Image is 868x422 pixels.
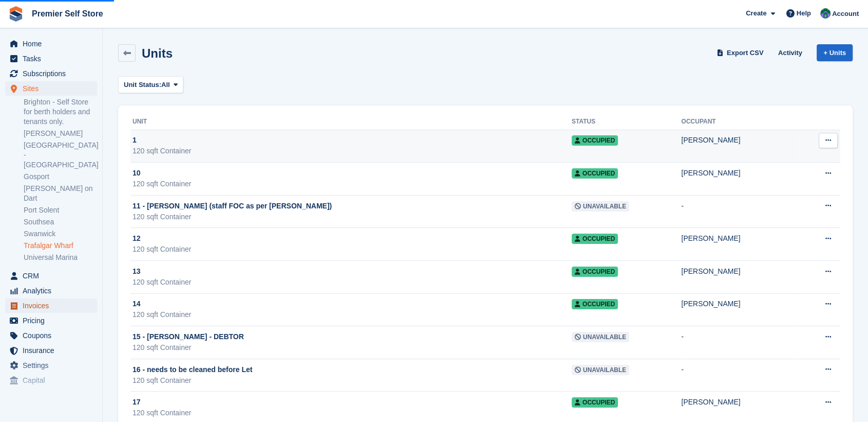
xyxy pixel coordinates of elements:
[133,342,572,353] div: 120 sqft Container
[24,140,97,170] a: [GEOGRAPHIC_DATA] - [GEOGRAPHIC_DATA]
[681,114,799,130] th: Occupant
[24,184,97,203] a: [PERSON_NAME] on Dart
[5,343,97,358] a: menu
[681,266,799,277] div: [PERSON_NAME]
[23,269,84,283] span: CRM
[23,328,84,343] span: Coupons
[715,44,768,61] a: Export CSV
[23,66,84,81] span: Subscriptions
[23,298,84,313] span: Invoices
[681,135,799,146] div: [PERSON_NAME]
[9,396,102,407] span: Storefront
[24,229,97,239] a: Swanwick
[133,233,141,244] span: 12
[24,253,97,262] a: Universal Marina
[572,135,618,146] span: Occupied
[23,51,84,66] span: Tasks
[124,80,161,90] span: Unit Status:
[681,359,799,392] td: -
[133,146,572,156] div: 120 sqft Container
[5,313,97,328] a: menu
[817,44,853,61] a: + Units
[681,168,799,179] div: [PERSON_NAME]
[681,326,799,359] td: -
[24,172,97,182] a: Gosport
[832,9,859,19] span: Account
[23,358,84,373] span: Settings
[572,365,629,375] span: Unavailable
[572,114,681,130] th: Status
[5,37,97,51] a: menu
[130,114,572,130] th: Unit
[774,44,806,61] a: Activity
[133,244,572,255] div: 120 sqft Container
[161,80,170,90] span: All
[572,267,618,277] span: Occupied
[24,97,97,127] a: Brighton - Self Store for berth holders and tenants only.
[133,212,572,222] div: 120 sqft Container
[24,205,97,215] a: Port Solent
[5,373,97,388] a: menu
[572,299,618,309] span: Occupied
[133,298,141,309] span: 14
[142,46,173,60] h2: Units
[727,48,764,58] span: Export CSV
[133,364,252,375] span: 16 - needs to be cleaned before Let
[118,76,183,93] button: Unit Status: All
[681,233,799,244] div: [PERSON_NAME]
[681,397,799,408] div: [PERSON_NAME]
[820,8,831,19] img: Jo Granger
[5,81,97,96] a: menu
[24,217,97,227] a: Southsea
[133,266,141,277] span: 13
[133,309,572,320] div: 120 sqft Container
[797,8,811,19] span: Help
[572,201,629,212] span: Unavailable
[5,66,97,81] a: menu
[5,328,97,343] a: menu
[133,397,141,408] span: 17
[23,373,84,388] span: Capital
[28,5,107,22] a: Premier Self Store
[681,298,799,309] div: [PERSON_NAME]
[572,332,629,342] span: Unavailable
[24,129,97,138] a: [PERSON_NAME]
[133,408,572,418] div: 120 sqft Container
[133,375,572,386] div: 120 sqft Container
[572,397,618,408] span: Occupied
[8,6,24,22] img: stora-icon-8386f47178a22dfd0bd8f6a31ec36ba5ce8667c1dd55bd0f319d3a0aa187defe.svg
[23,284,84,298] span: Analytics
[133,331,244,342] span: 15 - [PERSON_NAME] - DEBTOR
[681,195,799,228] td: -
[24,241,97,251] a: Trafalgar Wharf
[23,37,84,51] span: Home
[572,168,618,179] span: Occupied
[133,201,332,212] span: 11 - [PERSON_NAME] (staff FOC as per [PERSON_NAME])
[5,284,97,298] a: menu
[133,168,141,179] span: 10
[23,343,84,358] span: Insurance
[5,358,97,373] a: menu
[5,269,97,283] a: menu
[746,8,766,19] span: Create
[133,277,572,288] div: 120 sqft Container
[572,234,618,244] span: Occupied
[133,179,572,189] div: 120 sqft Container
[23,81,84,96] span: Sites
[133,135,137,146] span: 1
[5,298,97,313] a: menu
[5,51,97,66] a: menu
[23,313,84,328] span: Pricing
